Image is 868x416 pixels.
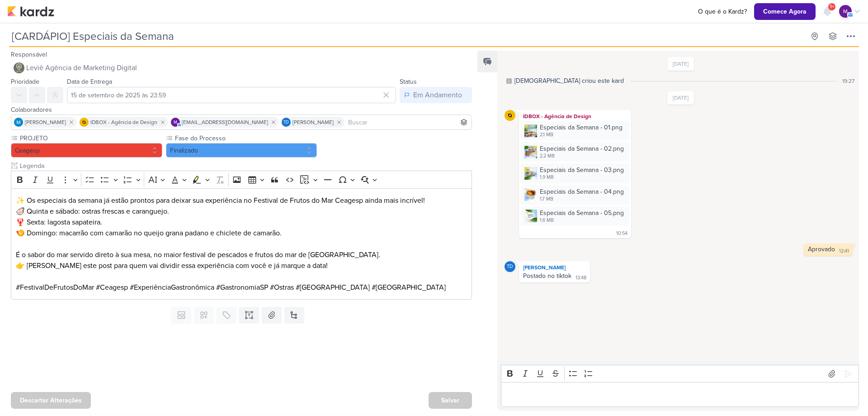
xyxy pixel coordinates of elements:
div: 2.1 MB [540,131,623,139]
div: 19:27 [842,77,854,85]
label: PROJETO [19,134,162,143]
img: EXmRZJYXUg00LpRtKDwNpTdFjBjewiGIhAj18v5c.png [524,188,537,201]
span: Leviê Agência de Marketing Digital [26,62,137,73]
div: Em Andamento [413,90,462,100]
button: Comece Agora [754,3,816,20]
img: MARIANA MIRANDA [14,118,23,127]
p: ✨ Os especiais da semana já estão prontos para deixar sua experiência no Festival de Frutos do Ma... [16,195,467,206]
img: IDBOX - Agência de Design [80,118,89,127]
input: Kard Sem Título [9,28,805,44]
img: 8rcjElGUADi29bbZrurKRoRSYvEWMkAMEkw2tPBR.png [524,146,537,158]
button: Em Andamento [400,87,472,103]
div: [DEMOGRAPHIC_DATA] criou este kard [514,76,624,86]
div: Especiais da Semana - 01.png [540,123,623,132]
div: Editor editing area: main [501,382,859,407]
div: mlegnaioli@gmail.com [171,118,180,127]
div: Especiais da Semana - 03.png [540,165,624,175]
p: 👉 [PERSON_NAME] este post para quem vai dividir essa experiência com você e já marque a data! [16,260,467,282]
p: É o sabor do mar servido direto à sua mesa, no maior festival de pescados e frutos do mar de [GEO... [16,249,467,260]
span: [PERSON_NAME] [25,118,66,126]
img: kardz.app [7,6,54,17]
img: BADtP94yBcSBAXHvaTndEGuAeey4a0O3QqkDLP5O.png [524,124,537,137]
div: 1.7 MB [540,196,624,203]
div: Especiais da Semana - 04.png [540,187,624,196]
div: 1.9 MB [540,174,624,181]
div: Editor editing area: main [11,188,472,300]
img: HwMVbovJm3ppiKrGLpsw2bKkuQV0ZdnEVM2O3U7f.png [524,167,537,180]
div: Especiais da Semana - 03.png [521,163,629,183]
div: mlegnaioli@gmail.com [839,5,852,18]
label: Responsável [11,51,47,58]
div: 13:48 [576,274,586,282]
div: Editor toolbar [501,365,859,383]
div: 1.6 MB [540,217,624,224]
div: Editor toolbar [11,171,472,188]
label: Fase do Processo [174,134,317,143]
p: m [843,7,848,15]
p: Td [507,264,513,269]
button: Finalizado [166,143,317,158]
div: 2.2 MB [540,153,624,160]
input: Buscar [346,117,470,128]
button: Leviê Agência de Marketing Digital [11,60,472,76]
div: Especiais da Semana - 02.png [521,142,629,162]
p: Td [283,120,289,125]
img: IDBOX - Agência de Design [505,110,515,121]
div: Thais de carvalho [282,118,291,127]
div: Postado no tiktok [523,272,571,280]
p: m [174,120,177,125]
span: IDBOX - Agência de Design [90,118,157,126]
img: Leviê Agência de Marketing Digital [14,62,24,73]
p: #FestivalDeFrutosDoMar #Ceagesp #ExperiênciaGastronômica #GastronomiaSP #Ostras #[GEOGRAPHIC_DATA... [16,282,467,293]
div: Especiais da Semana - 01.png [521,121,629,140]
label: Data de Entrega [67,78,112,86]
div: Aprovado [808,245,835,253]
div: Especiais da Semana - 04.png [521,185,629,205]
span: [EMAIL_ADDRESS][DOMAIN_NAME] [182,118,268,126]
div: [PERSON_NAME] [521,263,588,272]
div: IDBOX - Agência de Design [521,112,629,121]
div: 12:41 [839,248,849,255]
span: [PERSON_NAME] [292,118,334,126]
div: 10:54 [616,230,627,237]
a: O que é o Kardz? [694,7,750,16]
div: Especiais da Semana - 05.png [521,206,629,226]
div: Thais de carvalho [505,261,515,272]
input: Texto sem título [18,161,472,171]
p: 🦪 Quinta e sábado: ostras frescas e caranguejo. 🦞 Sexta: lagosta sapateira. 🍤 Domingo: macarrão c... [16,206,467,249]
div: Especiais da Semana - 05.png [540,208,624,218]
input: Select a date [67,87,396,103]
div: Colaboradores [11,105,472,115]
button: Ceagesp [11,143,162,158]
label: Status [400,78,417,86]
div: Especiais da Semana - 02.png [540,144,624,153]
label: Prioridade [11,78,39,86]
span: 9+ [830,3,835,10]
img: BaCOkwPlQnspqmBOvrXactjwKn0UwD6C2UQbFQow.png [524,210,537,222]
